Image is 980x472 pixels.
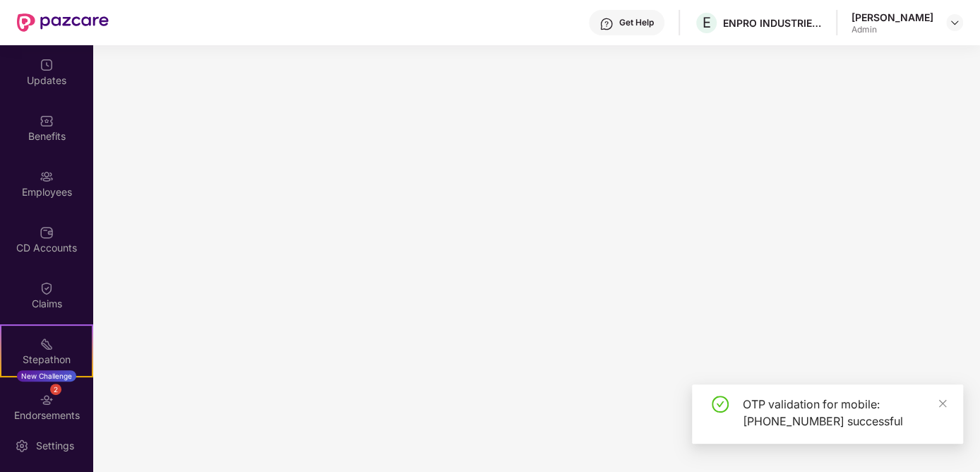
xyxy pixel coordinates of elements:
div: 2 [50,384,61,395]
div: OTP validation for mobile: [PHONE_NUMBER] successful [743,396,946,430]
span: check-circle [712,396,729,413]
img: svg+xml;base64,PHN2ZyBpZD0iQ2xhaW0iIHhtbG5zPSJodHRwOi8vd3d3LnczLm9yZy8yMDAwL3N2ZyIgd2lkdGg9IjIwIi... [40,281,54,295]
img: svg+xml;base64,PHN2ZyBpZD0iVXBkYXRlZCIgeG1sbnM9Imh0dHA6Ly93d3cudzMub3JnLzIwMDAvc3ZnIiB3aWR0aD0iMj... [40,58,54,72]
img: svg+xml;base64,PHN2ZyBpZD0iQmVuZWZpdHMiIHhtbG5zPSJodHRwOi8vd3d3LnczLm9yZy8yMDAwL3N2ZyIgd2lkdGg9Ij... [40,114,54,128]
div: Get Help [619,17,654,28]
img: svg+xml;base64,PHN2ZyBpZD0iSGVscC0zMngzMiIgeG1sbnM9Imh0dHA6Ly93d3cudzMub3JnLzIwMDAvc3ZnIiB3aWR0aD... [599,17,614,31]
img: svg+xml;base64,PHN2ZyBpZD0iQ0RfQWNjb3VudHMiIGRhdGEtbmFtZT0iQ0QgQWNjb3VudHMiIHhtbG5zPSJodHRwOi8vd3... [40,225,54,240]
div: Settings [32,439,78,453]
span: close [938,399,948,408]
div: ENPRO INDUSTRIES PVT LTD [723,16,822,30]
img: svg+xml;base64,PHN2ZyBpZD0iRW1wbG95ZWVzIiB4bWxucz0iaHR0cDovL3d3dy53My5vcmcvMjAwMC9zdmciIHdpZHRoPS... [40,170,54,184]
div: New Challenge [17,370,76,382]
span: E [703,14,711,31]
div: Admin [851,24,933,35]
img: svg+xml;base64,PHN2ZyBpZD0iU2V0dGluZy0yMHgyMCIgeG1sbnM9Imh0dHA6Ly93d3cudzMub3JnLzIwMDAvc3ZnIiB3aW... [15,439,29,453]
div: [PERSON_NAME] [851,11,933,24]
div: Stepathon [1,353,92,367]
img: svg+xml;base64,PHN2ZyBpZD0iRHJvcGRvd24tMzJ4MzIiIHhtbG5zPSJodHRwOi8vd3d3LnczLm9yZy8yMDAwL3N2ZyIgd2... [949,17,960,28]
img: New Pazcare Logo [17,13,109,32]
img: svg+xml;base64,PHN2ZyB4bWxucz0iaHR0cDovL3d3dy53My5vcmcvMjAwMC9zdmciIHdpZHRoPSIyMSIgaGVpZ2h0PSIyMC... [40,337,54,351]
img: svg+xml;base64,PHN2ZyBpZD0iRW5kb3JzZW1lbnRzIiB4bWxucz0iaHR0cDovL3d3dy53My5vcmcvMjAwMC9zdmciIHdpZH... [40,393,54,407]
